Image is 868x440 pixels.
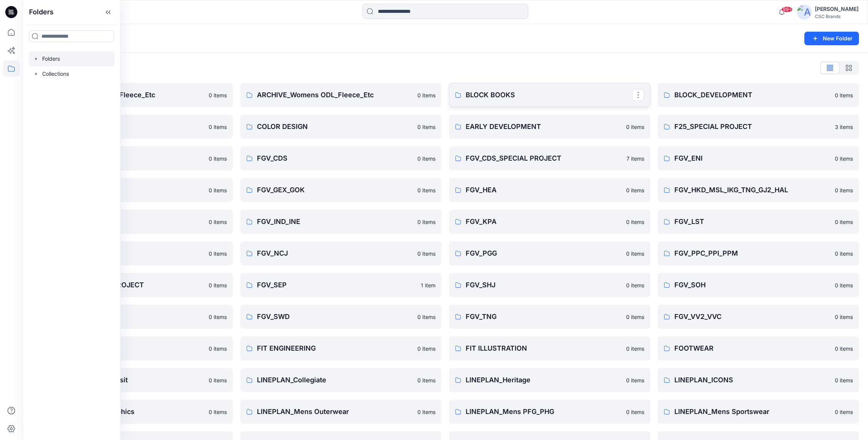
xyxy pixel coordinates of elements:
a: FGV_HKD_MSL_IKG_TNG_GJ2_HAL0 items [658,178,859,202]
p: LINEPLAN_ICONS [674,375,830,385]
p: COLOR DESIGN [257,121,413,132]
a: FGV_IND_INE0 items [240,210,442,234]
p: BLOCK_DEVELOPMENT [674,90,830,100]
p: LINEPLAN_Mens Outerwear [257,406,413,417]
p: FIT ILLUSTRATION [466,343,622,354]
p: FGV_SOH [674,280,830,290]
p: 0 items [417,376,436,384]
a: LINEPLAN_ICONS0 items [658,368,859,392]
p: 0 items [417,155,436,163]
a: FGV_SEP1 item [240,273,442,297]
p: 0 items [835,281,853,289]
a: FGV_VV2_VVC0 items [658,305,859,329]
p: 0 items [209,123,227,131]
a: LINEPLAN_Collegiate0 items [240,368,442,392]
p: BLOCK BOOKS [466,90,632,100]
p: 0 items [209,186,227,194]
p: 0 items [209,155,227,163]
a: FGV_HNG0 items [32,210,233,234]
span: 99+ [781,6,793,12]
p: FOOTWEAR [674,343,830,354]
a: BLOCK BOOKS [449,83,650,107]
a: LINEPLAN_Mens Sportswear0 items [658,400,859,424]
p: FGV_PPC_PPI_PPM [674,248,830,259]
p: 0 items [626,123,644,131]
p: EARLY DEVELOPMENT [466,121,622,132]
p: LINEPLAN_APAC Transit [48,375,204,385]
p: FGV_SWD [257,311,413,322]
a: BLOCK_DEVELOPMENT0 items [658,83,859,107]
a: FGV_ZUN0 items [32,336,233,360]
p: FGV_PPC_SPECIAL PROJECT [48,280,204,290]
p: 0 items [835,186,853,194]
p: FGV_IND_INE [257,216,413,227]
p: 0 items [417,186,436,194]
a: FGV_ATC_ATI0 items [32,146,233,170]
p: 0 items [626,281,644,289]
p: 0 items [209,250,227,258]
p: 0 items [209,91,227,99]
p: FGV_CDS_SPECIAL PROJECT [466,153,622,164]
p: 0 items [835,313,853,321]
p: 0 items [835,91,853,99]
p: 0 items [835,376,853,384]
a: FIT ENGINEERING0 items [240,336,442,360]
a: FGV_SWD0 items [240,305,442,329]
a: FIT ILLUSTRATION0 items [449,336,650,360]
p: FGV_VV2_VVC [674,311,830,322]
p: FGV_SOL [48,311,204,322]
p: 0 items [209,376,227,384]
p: 0 items [626,376,644,384]
div: CSC Brands [815,14,859,19]
p: FGV_ZUN [48,343,204,354]
p: FGV_LST [674,216,830,227]
a: ARCHIVE_Womens ODL_Fleece_Etc0 items [240,83,442,107]
p: 0 items [417,218,436,226]
p: FGV_SEP [257,280,416,290]
button: New Folder [804,32,859,45]
p: FGV_HEA [466,185,622,195]
p: FGV_FAP_FEA [48,185,204,195]
p: FGV_CDS [257,153,413,164]
a: LINEPLAN_APAC Transit0 items [32,368,233,392]
p: 0 items [209,408,227,416]
p: F25_SPECIAL PROJECT [674,121,830,132]
p: 0 items [209,313,227,321]
p: FGV_NCJ [257,248,413,259]
p: FGV_SHJ [466,280,622,290]
p: CDC [48,121,204,132]
a: LINEPLAN_Mens Graphics0 items [32,400,233,424]
p: FGV_MSL [48,248,204,259]
a: LINEPLAN_Mens Outerwear0 items [240,400,442,424]
p: FGV_HNG [48,216,204,227]
a: FGV_SOL0 items [32,305,233,329]
p: 0 items [835,408,853,416]
p: FGV_ENI [674,153,830,164]
a: FGV_MSL0 items [32,241,233,265]
p: 0 items [417,313,436,321]
div: [PERSON_NAME] [815,5,859,14]
p: 0 items [626,345,644,353]
p: LINEPLAN_Mens Graphics [48,406,204,417]
p: 0 items [835,218,853,226]
a: FGV_CDS_SPECIAL PROJECT7 items [449,146,650,170]
p: 0 items [835,345,853,353]
a: FOOTWEAR0 items [658,336,859,360]
p: FGV_GEX_GOK [257,185,413,195]
p: 3 items [835,123,853,131]
a: FGV_PPC_SPECIAL PROJECT0 items [32,273,233,297]
p: LINEPLAN_Mens Sportswear [674,406,830,417]
p: 0 items [626,186,644,194]
p: 1 item [421,281,436,289]
p: LINEPLAN_Collegiate [257,375,413,385]
p: 0 items [835,155,853,163]
p: FGV_TNG [466,311,622,322]
p: 0 items [417,345,436,353]
a: F25_SPECIAL PROJECT3 items [658,115,859,139]
p: 0 items [209,281,227,289]
a: FGV_CDS0 items [240,146,442,170]
a: FGV_LST0 items [658,210,859,234]
p: 0 items [835,250,853,258]
a: FGV_PPC_PPI_PPM0 items [658,241,859,265]
p: ARCHIVE_Mens ODL_Fleece_Etc [48,90,204,100]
